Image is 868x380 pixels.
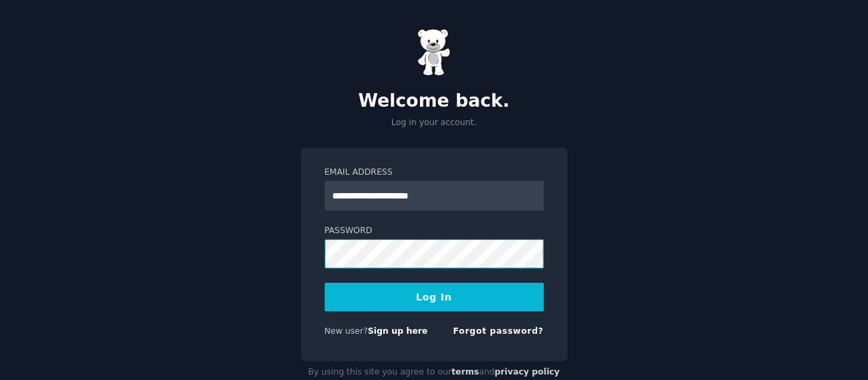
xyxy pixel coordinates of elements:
label: Email Address [325,167,544,179]
a: terms [451,367,479,377]
button: Log In [325,283,544,311]
label: Password [325,225,544,237]
a: Forgot password? [453,326,544,336]
p: Log in your account. [301,117,568,129]
img: Gummy Bear [417,29,451,76]
span: New user? [325,326,368,336]
a: privacy policy [495,367,560,377]
a: Sign up here [368,326,428,336]
h2: Welcome back. [301,90,568,112]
